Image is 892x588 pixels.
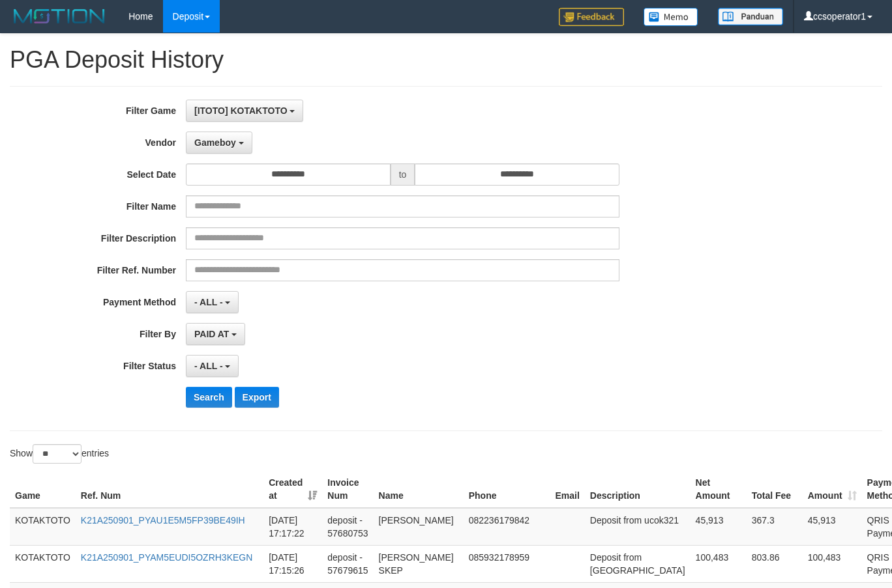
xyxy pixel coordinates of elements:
[374,508,464,546] td: [PERSON_NAME]
[186,323,245,345] button: PAID AT
[585,471,691,508] th: Description
[263,508,322,546] td: [DATE] 17:17:22
[391,163,415,186] span: to
[194,137,236,148] span: Gameboy
[194,361,223,371] span: - ALL -
[550,471,585,508] th: Email
[718,8,783,25] img: panduan.png
[803,471,862,508] th: Amount: activate to sort column ascending
[10,471,76,508] th: Game
[691,471,747,508] th: Net Amount
[691,545,747,582] td: 100,483
[374,471,464,508] th: Name
[464,508,550,546] td: 082236179842
[322,508,373,546] td: deposit - 57680753
[194,329,229,339] span: PAID AT
[803,545,862,582] td: 100,483
[374,545,464,582] td: [PERSON_NAME] SKEP
[585,545,691,582] td: Deposit from [GEOGRAPHIC_DATA]
[194,105,288,116] span: [ITOTO] KOTAKTOTO
[76,471,263,508] th: Ref. Num
[464,471,550,508] th: Phone
[464,545,550,582] td: 085932178959
[10,508,76,546] td: KOTAKTOTO
[186,387,232,408] button: Search
[194,297,223,307] span: - ALL -
[263,471,322,508] th: Created at: activate to sort column ascending
[747,471,803,508] th: Total Fee
[186,355,239,377] button: - ALL -
[585,508,691,546] td: Deposit from ucok321
[263,545,322,582] td: [DATE] 17:15:26
[186,100,303,122] button: [ITOTO] KOTAKTOTO
[186,291,239,313] button: - ALL -
[691,508,747,546] td: 45,913
[81,552,253,563] a: K21A250901_PYAM5EUDI5OZRH3KEGN
[747,545,803,582] td: 803.86
[10,444,109,464] label: Show entries
[322,545,373,582] td: deposit - 57679615
[644,8,698,26] img: Button%20Memo.svg
[803,508,862,546] td: 45,913
[81,515,245,525] a: K21A250901_PYAU1E5M5FP39BE49IH
[186,132,252,154] button: Gameboy
[10,47,882,73] h1: PGA Deposit History
[322,471,373,508] th: Invoice Num
[747,508,803,546] td: 367.3
[235,387,279,408] button: Export
[33,444,82,464] select: Showentries
[559,8,624,26] img: Feedback.jpg
[10,7,109,26] img: MOTION_logo.png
